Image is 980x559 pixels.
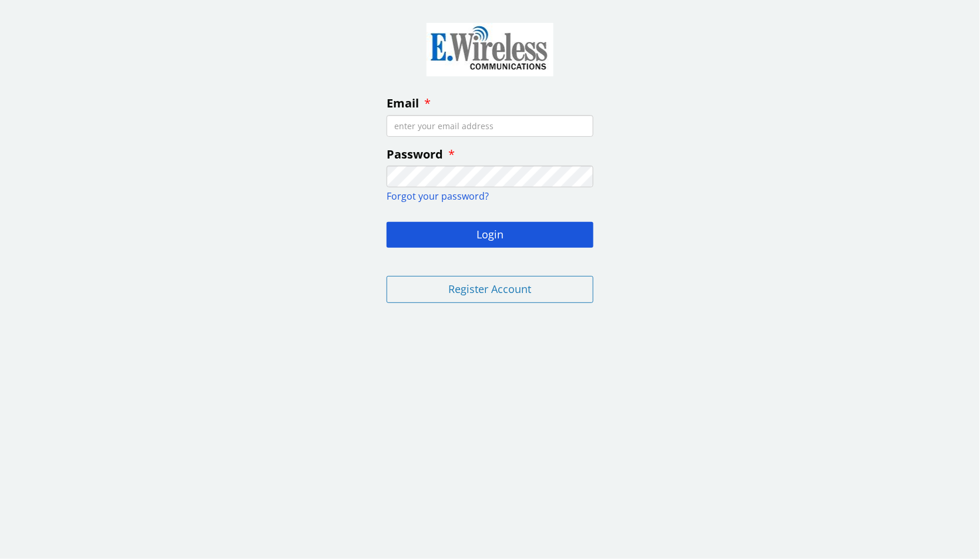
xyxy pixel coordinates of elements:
span: Email [387,95,419,111]
button: Login [387,222,593,248]
span: Password [387,146,443,162]
button: Register Account [387,276,593,303]
input: enter your email address [387,115,593,137]
a: Forgot your password? [387,190,489,203]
